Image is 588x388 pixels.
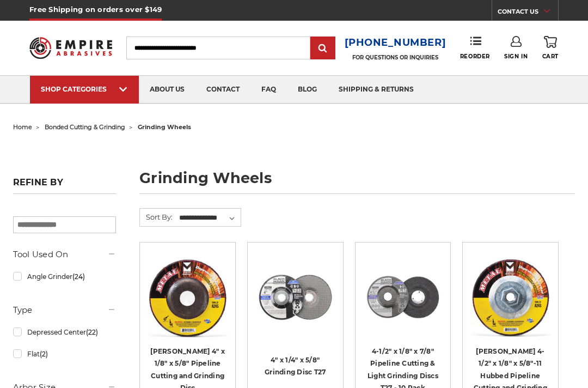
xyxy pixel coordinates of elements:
[13,248,117,261] h5: Tool Used On
[460,53,490,60] span: Reorder
[470,250,550,355] a: Mercer 4-1/2" x 1/8" x 5/8"-11 Hubbed Cutting and Light Grinding Wheel
[139,171,575,194] h1: grinding wheels
[460,36,490,59] a: Reorder
[255,250,335,355] a: 4 inch BHA grinding wheels
[195,76,250,104] a: contact
[41,85,128,93] div: SHOP CATEGORIES
[139,76,195,104] a: about us
[363,250,443,355] a: View of Black Hawk's 4 1/2 inch T27 pipeline disc, showing both front and back of the grinding wh...
[312,38,334,59] input: Submit
[148,250,228,355] a: Mercer 4" x 1/8" x 5/8 Cutting and Light Grinding Wheel
[45,123,125,131] a: bonded cutting & grinding
[13,323,117,342] a: Depressed Center
[13,344,117,363] a: Flat
[470,257,550,337] img: Mercer 4-1/2" x 1/8" x 5/8"-11 Hubbed Cutting and Light Grinding Wheel
[542,36,559,60] a: Cart
[140,209,173,225] label: Sort By:
[13,123,32,131] a: home
[328,76,425,104] a: shipping & returns
[504,53,528,60] span: Sign In
[177,210,241,226] select: Sort By:
[542,53,559,60] span: Cart
[265,356,326,377] a: 4" x 1/4" x 5/8" Grinding Disc T27
[86,328,98,336] span: (22)
[13,267,117,286] a: Angle Grinder
[72,272,85,281] span: (24)
[148,257,228,337] img: Mercer 4" x 1/8" x 5/8 Cutting and Light Grinding Wheel
[345,54,446,61] p: FOR QUESTIONS OR INQUIRIES
[287,76,328,104] a: blog
[138,123,191,131] span: grinding wheels
[250,76,287,104] a: faq
[13,177,117,194] h5: Refine by
[498,5,558,21] a: CONTACT US
[40,350,48,358] span: (2)
[255,257,335,337] img: 4 inch BHA grinding wheels
[345,35,446,51] a: [PHONE_NUMBER]
[363,257,443,337] img: View of Black Hawk's 4 1/2 inch T27 pipeline disc, showing both front and back of the grinding wh...
[29,32,112,64] img: Empire Abrasives
[13,304,117,317] h5: Type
